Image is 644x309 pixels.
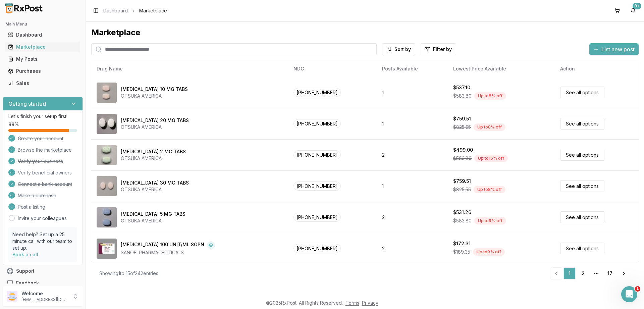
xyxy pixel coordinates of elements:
td: 2 [377,233,448,264]
span: $583.80 [453,217,472,224]
img: Abilify 30 MG TABS [97,176,117,196]
td: 2 [377,202,448,233]
div: My Posts [8,56,77,62]
a: See all options [560,149,604,161]
span: 88 % [8,121,19,128]
span: $583.80 [453,155,472,162]
a: Terms [345,300,359,306]
button: My Posts [3,54,83,64]
span: Connect a bank account [18,181,72,188]
a: My Posts [5,53,80,65]
a: See all options [560,211,604,223]
div: OTSUKA AMERICA [121,155,186,162]
div: $172.31 [453,240,471,247]
td: 1 [377,170,448,202]
span: 1 [635,286,640,292]
td: 1 [377,77,448,108]
a: See all options [560,180,604,192]
button: 9+ [628,5,639,16]
button: Dashboard [3,30,83,40]
div: Up to 8 % off [474,123,505,131]
span: [PHONE_NUMBER] [293,244,341,253]
div: OTSUKA AMERICA [121,217,185,224]
button: Marketplace [3,42,83,52]
button: Sort by [382,43,415,55]
a: Dashboard [103,7,128,14]
div: [MEDICAL_DATA] 100 UNIT/ML SOPN [121,241,204,249]
div: OTSUKA AMERICA [121,93,188,99]
div: Up to 9 % off [473,248,505,256]
div: 9+ [633,3,641,9]
h3: Getting started [8,100,46,108]
div: Dashboard [8,32,77,38]
div: $531.26 [453,209,471,216]
div: Showing 1 to 15 of 242 entries [99,270,158,277]
span: Create your account [18,135,63,142]
button: Support [3,265,83,277]
p: [EMAIL_ADDRESS][DOMAIN_NAME] [21,297,68,302]
span: [PHONE_NUMBER] [293,182,341,191]
div: Up to 9 % off [474,217,506,224]
span: $825.55 [453,124,471,131]
a: Marketplace [5,41,80,53]
th: Action [555,61,639,77]
nav: pagination [550,267,631,279]
img: User avatar [7,291,17,302]
a: See all options [560,87,604,98]
span: Feedback [16,280,39,287]
button: List new post [589,43,639,55]
span: [PHONE_NUMBER] [293,150,341,159]
div: OTSUKA AMERICA [121,124,189,131]
span: $189.35 [453,249,470,255]
img: Abilify 10 MG TABS [97,83,117,103]
img: Admelog SoloStar 100 UNIT/ML SOPN [97,239,117,259]
div: Up to 8 % off [474,186,505,193]
a: Invite your colleagues [18,215,67,222]
p: Let's finish your setup first! [8,113,77,120]
span: Verify your business [18,158,63,165]
span: [PHONE_NUMBER] [293,213,341,222]
span: [PHONE_NUMBER] [293,119,341,128]
span: Marketplace [139,7,167,14]
th: Drug Name [91,61,288,77]
div: $499.00 [453,147,473,153]
div: [MEDICAL_DATA] 5 MG TABS [121,211,185,217]
a: See all options [560,118,604,130]
span: Post a listing [18,204,45,210]
div: [MEDICAL_DATA] 20 MG TABS [121,117,189,124]
div: $537.10 [453,84,470,91]
th: Lowest Price Available [448,61,555,77]
div: Up to 15 % off [474,155,508,162]
a: Privacy [362,300,378,306]
img: RxPost Logo [3,3,46,13]
th: Posts Available [377,61,448,77]
p: Welcome [21,290,68,297]
a: Book a call [12,252,38,257]
button: Purchases [3,66,83,76]
td: 2 [377,139,448,170]
a: Go to next page [617,267,631,279]
a: Dashboard [5,29,80,41]
span: Browse the marketplace [18,147,72,153]
a: 17 [604,267,616,279]
span: $583.80 [453,93,472,99]
span: Sort by [394,46,411,53]
div: $759.51 [453,178,471,185]
div: SANOFI PHARMACEUTICALS [121,249,215,256]
button: Filter by [421,43,456,55]
td: 1 [377,108,448,139]
th: NDC [288,61,377,77]
a: 2 [577,267,589,279]
h2: Main Menu [5,21,80,27]
span: Verify beneficial owners [18,169,72,176]
div: [MEDICAL_DATA] 30 MG TABS [121,179,189,186]
a: Sales [5,77,80,89]
a: See all options [560,243,604,254]
div: Up to 8 % off [474,92,506,100]
div: Sales [8,80,77,87]
a: 1 [563,267,576,279]
a: List new post [589,47,639,53]
span: Filter by [433,46,452,53]
img: Abilify 2 MG TABS [97,145,117,165]
a: Purchases [5,65,80,77]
